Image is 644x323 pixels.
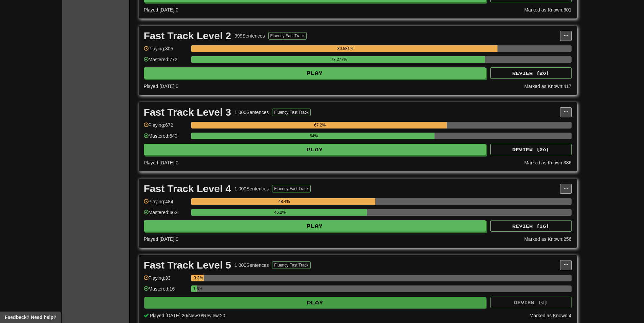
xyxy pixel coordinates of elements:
[193,275,204,281] div: 3.3%
[187,313,188,318] span: /
[530,312,572,319] div: Marked as Known: 4
[144,45,188,56] div: Playing: 805
[524,6,571,13] div: Marked as Known: 601
[144,260,231,270] div: Fast Track Level 5
[144,275,188,286] div: Playing: 33
[193,56,485,63] div: 77.277%
[144,236,178,242] span: Played [DATE]: 0
[144,297,487,308] button: Play
[268,32,307,40] button: Fluency Fast Track
[272,261,310,269] button: Fluency Fast Track
[144,133,188,144] div: Mastered: 640
[524,83,571,90] div: Marked as Known: 417
[144,7,178,13] span: Played [DATE]: 0
[272,185,310,192] button: Fluency Fast Track
[5,314,56,321] span: Open feedback widget
[144,67,486,79] button: Play
[235,109,269,116] div: 1 000 Sentences
[193,45,497,52] div: 80.581%
[202,313,203,318] span: /
[490,144,572,155] button: Review (20)
[193,133,435,139] div: 64%
[193,285,197,292] div: 1.6%
[188,313,202,318] span: New: 0
[144,144,486,155] button: Play
[144,122,188,133] div: Playing: 672
[193,209,367,216] div: 46.2%
[144,160,178,165] span: Played [DATE]: 0
[150,313,187,318] span: Played [DATE]: 20
[144,84,178,89] span: Played [DATE]: 0
[144,220,486,232] button: Play
[203,313,225,318] span: Review: 20
[144,184,231,194] div: Fast Track Level 4
[490,297,572,308] button: Review (0)
[144,209,188,220] div: Mastered: 462
[144,285,188,297] div: Mastered: 16
[235,185,269,192] div: 1 000 Sentences
[193,198,375,205] div: 48.4%
[524,236,571,243] div: Marked as Known: 256
[490,220,572,232] button: Review (16)
[144,107,231,117] div: Fast Track Level 3
[144,56,188,67] div: Mastered: 772
[490,67,572,79] button: Review (20)
[193,122,447,129] div: 67.2%
[235,32,265,39] div: 999 Sentences
[524,159,571,166] div: Marked as Known: 386
[235,262,269,269] div: 1 000 Sentences
[272,109,310,116] button: Fluency Fast Track
[144,198,188,209] div: Playing: 484
[144,31,231,41] div: Fast Track Level 2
